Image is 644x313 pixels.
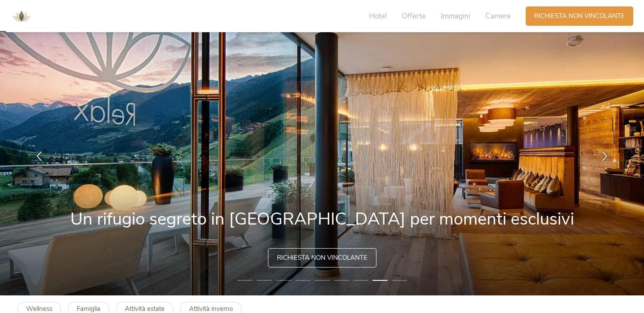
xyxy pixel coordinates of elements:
img: AMONTI & LUNARIS Wellnessresort [9,3,34,29]
span: Immagini [441,11,470,21]
b: Famiglia [77,304,100,313]
span: Richiesta non vincolante [277,253,367,262]
span: Camere [485,11,511,21]
span: Richiesta non vincolante [534,12,625,21]
b: Attività estate [125,304,165,313]
a: AMONTI & LUNARIS Wellnessresort [9,13,34,19]
span: Hotel [369,11,387,21]
b: Attività inverno [189,304,233,313]
b: Wellness [26,304,52,313]
span: Offerte [402,11,426,21]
